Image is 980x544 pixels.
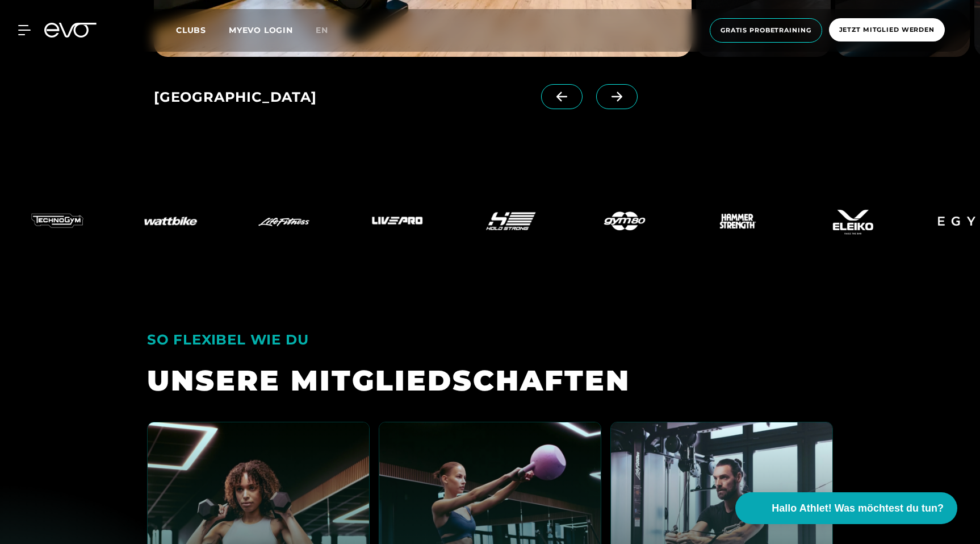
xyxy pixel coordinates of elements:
span: Hallo Athlet! Was möchtest du tun? [772,501,944,516]
img: evofitness – null [114,193,227,250]
a: Clubs [176,24,229,35]
img: evofitness – null [681,193,795,250]
a: Gratis Probetraining [706,18,826,43]
span: Jetzt Mitglied werden [839,25,935,35]
div: SO FLEXIBEL WIE DU [147,326,833,353]
img: evofitness – null [568,193,681,250]
a: MYEVO LOGIN [229,25,293,35]
img: evofitness – null [341,193,454,250]
a: Jetzt Mitglied werden [826,18,948,43]
a: en [316,24,342,37]
img: evofitness – null [795,193,908,250]
span: Gratis Probetraining [721,26,811,35]
div: UNSERE MITGLIED­SCHAFTEN [147,362,833,399]
span: Clubs [176,25,206,35]
button: Hallo Athlet! Was möchtest du tun? [735,492,957,524]
span: en [316,25,328,35]
img: evofitness – null [454,193,568,250]
img: evofitness – null [227,193,341,250]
